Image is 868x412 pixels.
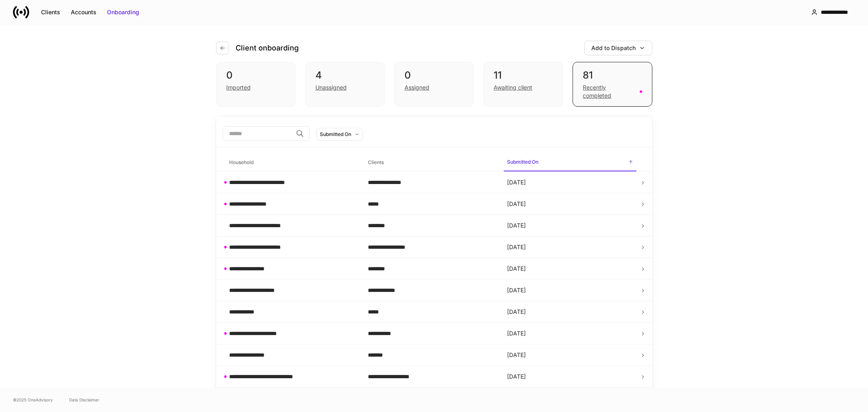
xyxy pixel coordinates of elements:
[573,62,652,107] div: 81Recently completed
[13,397,53,403] span: © 2025 OneAdvisory
[501,172,640,193] td: [DATE]
[501,366,640,388] td: [DATE]
[404,69,464,82] div: 0
[501,258,640,280] td: [DATE]
[102,6,144,19] button: Onboarding
[501,237,640,258] td: [DATE]
[501,193,640,215] td: [DATE]
[494,69,553,82] div: 11
[501,301,640,323] td: [DATE]
[501,323,640,344] td: [DATE]
[69,397,99,403] a: Data Disclaimer
[583,83,634,100] div: Recently completed
[583,69,642,82] div: 81
[226,154,359,171] span: Household
[504,154,636,171] span: Submitted On
[404,83,429,92] div: Assigned
[107,8,139,16] div: Onboarding
[320,130,351,138] div: Submitted On
[494,83,532,92] div: Awaiting client
[501,215,640,237] td: [DATE]
[41,8,60,16] div: Clients
[315,83,347,92] div: Unassigned
[71,8,96,16] div: Accounts
[591,44,636,52] div: Add to Dispatch
[365,154,497,171] span: Clients
[368,158,384,166] h6: Clients
[36,6,66,19] button: Clients
[483,62,563,107] div: 11Awaiting client
[315,69,374,82] div: 4
[236,43,299,53] h4: Client onboarding
[226,69,285,82] div: 0
[66,6,102,19] button: Accounts
[394,62,474,107] div: 0Assigned
[226,83,251,92] div: Imported
[501,388,640,409] td: [DATE]
[229,158,254,166] h6: Household
[305,62,385,107] div: 4Unassigned
[216,62,295,107] div: 0Imported
[501,280,640,301] td: [DATE]
[316,128,363,141] button: Submitted On
[584,41,652,55] button: Add to Dispatch
[501,344,640,366] td: [DATE]
[507,158,538,166] h6: Submitted On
